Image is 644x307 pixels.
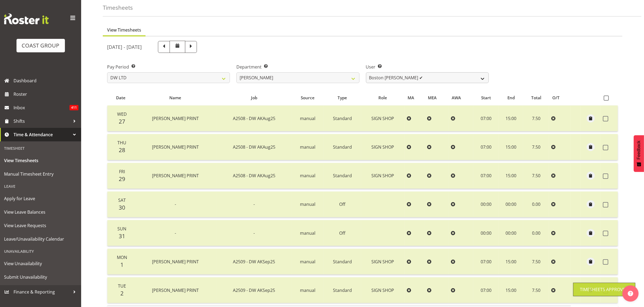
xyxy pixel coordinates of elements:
span: View Timesheets [4,156,77,165]
img: Rosterit website logo [4,13,49,24]
a: Submit Unavailability [1,270,80,284]
span: Feedback [636,141,641,159]
img: help-xxl-2.png [628,291,633,296]
span: View Leave Balances [4,208,77,216]
a: Leave/Unavailability Calendar [1,232,80,246]
a: Manual Timesheet Entry [1,167,80,181]
a: View Timesheets [1,154,80,167]
span: View Timesheets [107,27,141,33]
a: View Unavailability [1,257,80,270]
span: Inbox [14,104,70,112]
span: Shifts [14,117,70,125]
span: Dashboard [14,77,78,85]
div: Timesheet [1,143,80,154]
span: Roster [14,90,78,98]
span: Leave/Unavailability Calendar [4,235,77,243]
h4: Timesheets [103,5,133,11]
a: Apply for Leave [1,192,80,205]
span: View Leave Requests [4,221,77,230]
div: COAST GROUP [22,42,60,50]
button: Feedback - Show survey [634,135,644,172]
span: Time & Attendance [14,131,70,139]
a: View Leave Requests [1,219,80,232]
div: Leave [1,181,80,192]
span: Apply for Leave [4,195,77,203]
span: 411 [70,105,78,110]
span: Finance & Reporting [14,288,70,296]
span: Submit Unavailability [4,273,77,281]
a: View Leave Balances [1,205,80,219]
div: Unavailability [1,246,80,257]
div: Timesheets Approved [580,286,629,293]
span: View Unavailability [4,260,77,268]
span: Manual Timesheet Entry [4,170,77,178]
